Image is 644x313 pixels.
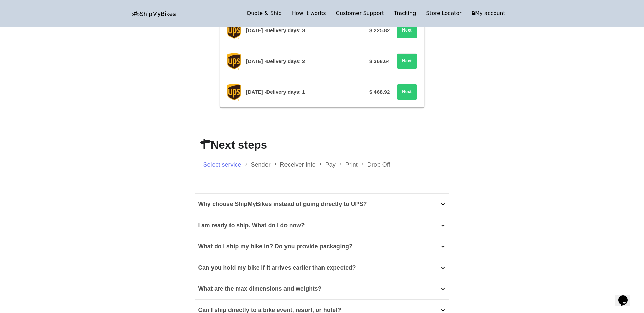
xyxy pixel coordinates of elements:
a: Quote & Ship [242,9,287,18]
p: $ 368.64 [369,57,390,66]
p: [DATE] [246,57,263,66]
a: Select service [203,161,241,168]
a: My account [466,9,510,18]
a: Store Locator [421,9,467,18]
button: Next [397,84,417,100]
p: Can you hold my bike if it arrives earlier than expected? [198,263,356,273]
p: What do I ship my bike in? Do you provide packaging? [198,241,353,252]
p: I am ready to ship. What do I do now? [198,220,305,231]
b: - [264,27,266,33]
p: [DATE] [246,26,263,35]
button: Next [397,53,417,69]
p: $ 225.82 [369,26,390,35]
a: Customer Support [331,9,389,18]
p: What are the max dimensions and weights? [198,284,322,294]
img: letsbox [132,11,176,17]
li: Drop Off [367,159,390,170]
p: $ 468.92 [369,87,390,97]
li: Print [345,159,367,170]
li: Receiver info [280,159,325,170]
p: Why choose ShipMyBikes instead of going directly to UPS? [198,199,367,210]
b: - [264,58,266,64]
p: [DATE] [246,87,263,97]
a: Tracking [389,9,421,18]
h2: Next steps [200,138,444,156]
p: Delivery days: 2 [264,57,305,66]
li: Pay [325,159,345,170]
a: How it works [287,9,331,18]
p: Delivery days: 3 [264,26,305,35]
iframe: chat widget [615,286,637,306]
p: Delivery days: 1 [264,87,305,97]
b: - [264,89,266,95]
li: Sender [251,159,280,170]
button: Next [397,22,417,38]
